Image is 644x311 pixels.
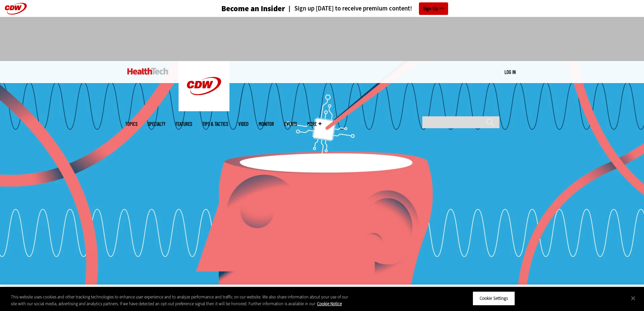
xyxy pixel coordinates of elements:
[284,121,297,127] a: Events
[125,121,137,127] span: Topics
[259,121,274,127] a: MonITor
[179,106,229,113] a: CDW
[199,24,446,54] iframe: advertisement
[504,69,516,75] a: Log in
[307,121,321,127] span: More
[419,2,448,15] a: Sign Up
[176,121,192,127] a: Features
[148,121,165,127] span: Specialty
[317,301,342,307] a: More information about your privacy
[285,5,412,12] a: Sign up [DATE] to receive premium content!
[504,69,516,76] div: User menu
[238,121,249,127] a: Video
[202,121,228,127] a: Tips & Tactics
[626,291,641,306] button: Close
[196,5,285,13] a: Become an Insider
[473,291,515,306] button: Cookie Settings
[179,61,229,111] img: Home
[11,294,354,307] div: This website uses cookies and other tracking technologies to enhance user experience and to analy...
[127,68,168,75] img: Home
[221,5,285,13] h3: Become an Insider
